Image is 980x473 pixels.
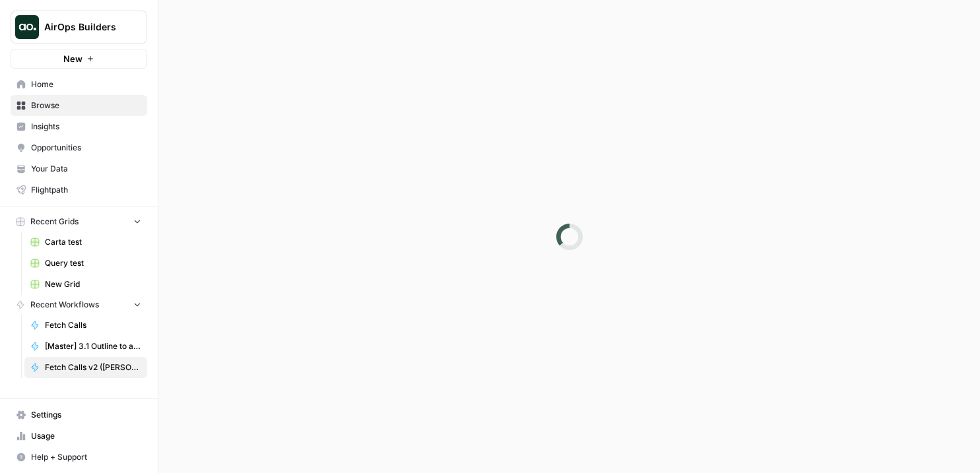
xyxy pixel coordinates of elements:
span: Recent Workflows [30,299,99,311]
span: Flightpath [31,184,141,196]
a: Browse [11,95,147,116]
span: AirOps Builders [44,20,124,34]
button: New [11,49,147,69]
a: Settings [11,404,147,426]
a: Fetch Calls [24,315,147,336]
a: Insights [11,116,147,137]
a: Fetch Calls v2 ([PERSON_NAME]) [24,357,147,378]
span: New [63,52,82,65]
img: AirOps Builders Logo [15,15,39,39]
a: Flightpath [11,179,147,201]
span: Help + Support [31,451,141,463]
a: Query test [24,253,147,274]
span: Fetch Calls v2 ([PERSON_NAME]) [45,362,141,373]
a: Opportunities [11,137,147,158]
button: Workspace: AirOps Builders [11,11,147,44]
button: Recent Grids [11,212,147,232]
span: Your Data [31,163,141,175]
span: Insights [31,121,141,133]
a: Your Data [11,158,147,179]
span: Home [31,79,141,90]
span: New Grid [45,278,141,290]
a: Usage [11,426,147,447]
span: [Master] 3.1 Outline to article [45,340,141,352]
button: Recent Workflows [11,295,147,315]
span: Usage [31,430,141,442]
a: New Grid [24,274,147,295]
a: [Master] 3.1 Outline to article [24,336,147,357]
span: Recent Grids [30,216,79,228]
span: Carta test [45,236,141,248]
a: Home [11,74,147,95]
a: Carta test [24,232,147,253]
span: Settings [31,409,141,421]
span: Opportunities [31,142,141,154]
span: Browse [31,100,141,111]
span: Fetch Calls [45,319,141,331]
span: Query test [45,257,141,269]
button: Help + Support [11,447,147,468]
